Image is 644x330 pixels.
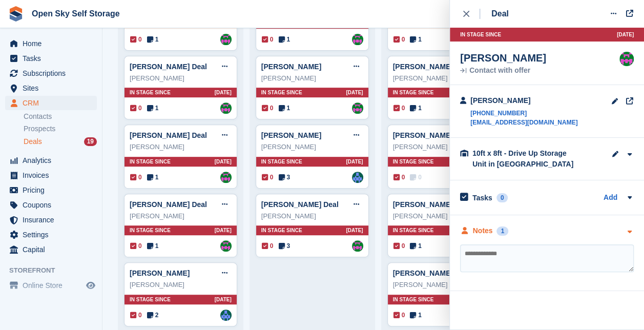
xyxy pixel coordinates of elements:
[130,73,232,84] div: [PERSON_NAME]
[278,35,290,44] span: 1
[147,241,159,251] span: 1
[24,124,55,134] span: Prospects
[393,131,453,139] a: [PERSON_NAME]
[84,137,97,146] div: 19
[5,153,97,168] a: menu
[85,279,97,292] a: Preview store
[491,8,509,20] div: Deal
[352,172,363,183] img: Damon Boniface
[393,35,405,44] span: 0
[393,104,405,113] span: 0
[23,228,84,242] span: Settings
[130,89,171,96] span: In stage since
[130,311,142,320] span: 0
[393,311,405,320] span: 0
[393,142,495,152] div: [PERSON_NAME]
[147,173,159,182] span: 1
[460,52,546,64] div: [PERSON_NAME]
[278,104,290,113] span: 1
[23,51,84,66] span: Tasks
[262,104,274,113] span: 0
[5,198,97,212] a: menu
[261,89,302,96] span: In stage since
[23,168,84,182] span: Invoices
[393,89,434,96] span: In stage since
[130,63,207,71] a: [PERSON_NAME] Deal
[5,51,97,66] a: menu
[393,158,434,166] span: In stage since
[5,278,97,293] a: menu
[220,310,232,321] img: Damon Boniface
[130,269,190,277] a: [PERSON_NAME]
[261,63,321,71] a: [PERSON_NAME]
[23,96,84,110] span: CRM
[410,104,422,113] span: 1
[23,198,84,212] span: Coupons
[346,226,363,234] span: [DATE]
[23,183,84,197] span: Pricing
[619,52,634,66] a: Richard Baker
[215,226,232,234] span: [DATE]
[393,226,434,234] span: In stage since
[262,35,274,44] span: 0
[393,269,470,277] a: [PERSON_NAME] Deal
[28,5,124,22] a: Open Sky Self Storage
[352,102,363,114] img: Richard Baker
[496,193,508,202] div: 0
[147,104,159,113] span: 1
[130,35,142,44] span: 0
[130,280,232,290] div: [PERSON_NAME]
[352,34,363,45] img: Richard Baker
[220,102,232,114] img: Richard Baker
[472,148,575,170] div: 10ft x 8ft - Drive Up Storage Unit in [GEOGRAPHIC_DATA]
[393,173,405,182] span: 0
[23,81,84,95] span: Sites
[496,226,508,236] div: 1
[23,66,84,80] span: Subscriptions
[220,34,232,45] img: Richard Baker
[215,89,232,96] span: [DATE]
[23,213,84,227] span: Insurance
[5,213,97,227] a: menu
[472,193,492,202] h2: Tasks
[130,131,207,139] a: [PERSON_NAME] Deal
[130,142,232,152] div: [PERSON_NAME]
[352,240,363,252] img: Richard Baker
[24,136,97,147] a: Deals 19
[130,296,171,303] span: In stage since
[130,211,232,221] div: [PERSON_NAME]
[346,158,363,166] span: [DATE]
[473,225,493,236] div: Notes
[5,36,97,51] a: menu
[5,96,97,110] a: menu
[410,35,422,44] span: 1
[617,31,634,38] span: [DATE]
[278,173,290,182] span: 3
[220,240,232,252] img: Richard Baker
[410,241,422,251] span: 1
[410,311,422,320] span: 1
[9,265,102,276] span: Storefront
[130,173,142,182] span: 0
[23,278,84,293] span: Online Store
[261,226,302,234] span: In stage since
[23,242,84,257] span: Capital
[215,296,232,303] span: [DATE]
[262,173,274,182] span: 0
[130,158,171,166] span: In stage since
[147,35,159,44] span: 1
[261,73,363,84] div: [PERSON_NAME]
[410,173,422,182] span: 0
[346,89,363,96] span: [DATE]
[261,131,321,139] a: [PERSON_NAME]
[460,31,501,38] span: In stage since
[23,36,84,51] span: Home
[470,109,577,118] a: [PHONE_NUMBER]
[130,104,142,113] span: 0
